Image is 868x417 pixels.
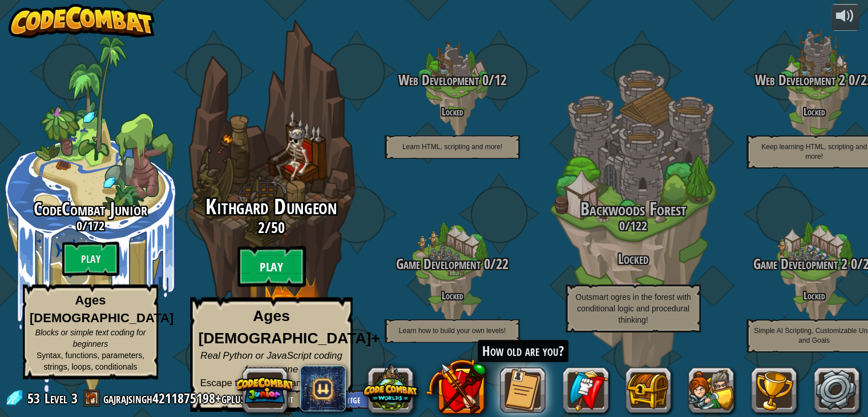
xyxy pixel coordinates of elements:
[479,70,488,90] span: 0
[494,70,507,90] span: 12
[831,4,859,31] button: Adjust volume
[258,217,265,238] span: 2
[271,217,285,238] span: 50
[200,350,342,375] span: Real Python or JavaScript coding for everyone
[205,192,337,222] span: Kithgard Dungeon
[619,217,625,234] span: 0
[847,254,857,274] span: 0
[481,254,490,274] span: 0
[34,197,147,221] span: CodeCombat Junior
[87,217,104,234] span: 172
[35,328,146,348] span: Blocks or simple text coding for beginners
[27,389,43,407] span: 53
[37,351,144,371] span: Syntax, functions, parameters, strings, loops, conditionals
[362,106,543,117] h4: Locked
[845,70,855,90] span: 0
[199,308,380,347] strong: Ages [DEMOGRAPHIC_DATA]+
[362,256,543,272] h3: /
[543,219,724,232] h3: /
[496,254,508,274] span: 22
[630,217,647,234] span: 122
[62,242,119,276] btn: Play
[753,254,847,274] span: Game Development 2
[478,340,568,363] div: How old are you?
[543,251,724,267] h3: Locked
[362,290,543,301] h4: Locked
[45,389,67,408] span: Level
[9,4,155,38] img: CodeCombat - Learn how to code by playing a game
[398,70,479,90] span: Web Development
[761,143,867,161] span: Keep learning HTML, scripting and more!
[76,217,82,234] span: 0
[396,254,481,274] span: Game Development
[362,73,543,88] h3: /
[163,219,380,236] h3: /
[402,143,502,151] span: Learn HTML, scripting and more!
[575,292,691,324] span: Outsmart ogres in the forest with conditional logic and procedural thinking!
[237,246,306,287] btn: Play
[399,327,506,335] span: Learn how to build your own levels!
[580,197,687,221] span: Backwoods Forest
[30,293,173,325] strong: Ages [DEMOGRAPHIC_DATA]
[755,70,845,90] span: Web Development 2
